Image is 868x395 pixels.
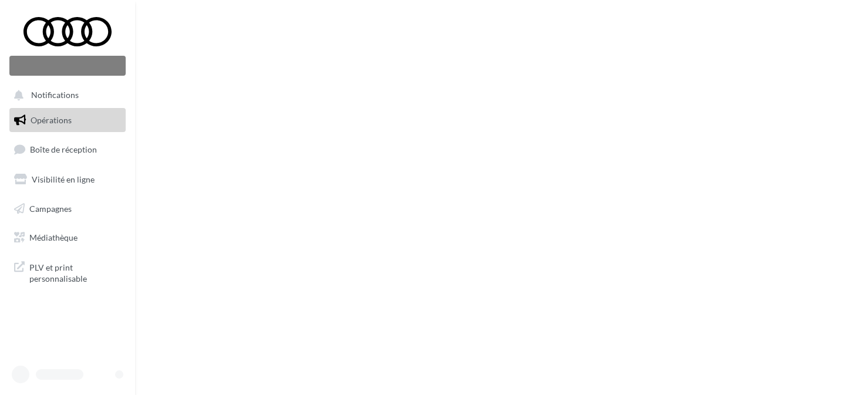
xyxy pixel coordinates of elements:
[7,255,128,289] a: PLV et print personnalisable
[7,197,128,221] a: Campagnes
[7,137,128,162] a: Boîte de réception
[29,259,121,285] span: PLV et print personnalisable
[31,90,79,100] span: Notifications
[7,108,128,133] a: Opérations
[7,225,128,250] a: Médiathèque
[32,174,95,184] span: Visibilité en ligne
[7,167,128,192] a: Visibilité en ligne
[30,144,97,154] span: Boîte de réception
[9,56,126,76] div: Nouvelle campagne
[29,203,72,213] span: Campagnes
[31,115,72,125] span: Opérations
[29,232,78,242] span: Médiathèque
